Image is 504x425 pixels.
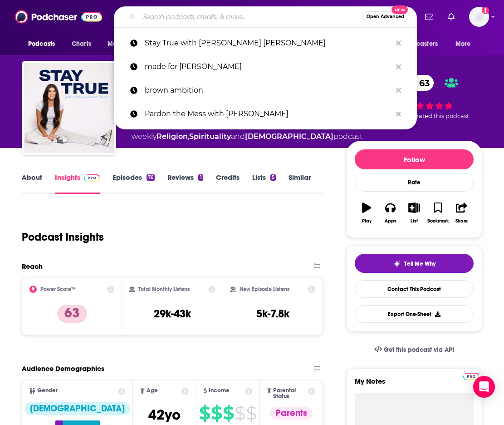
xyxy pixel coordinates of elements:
h2: Reach [22,262,43,271]
p: 63 [57,305,87,323]
a: made for [PERSON_NAME] [114,55,417,79]
img: Podchaser Pro [84,174,100,182]
img: Podchaser Pro [463,373,479,380]
button: Open AdvancedNew [362,11,408,22]
p: Pardon the Mess with Courtney DeFeo [145,102,391,126]
div: Bookmark [427,218,449,224]
a: Lists5 [252,173,276,194]
a: 63 [401,75,434,91]
button: open menu [22,35,67,53]
a: Stay True with [PERSON_NAME] [PERSON_NAME] [114,31,417,55]
a: Spirituality [189,132,231,141]
div: Share [455,218,468,224]
button: Follow [355,149,474,169]
a: Charts [66,35,97,53]
a: Pro website [463,371,479,380]
svg: Add a profile image [482,7,489,14]
div: [DEMOGRAPHIC_DATA] [24,402,130,415]
div: Search podcasts, credits, & more... [114,6,417,27]
a: Show notifications dropdown [421,9,437,25]
a: Contact This Podcast [355,280,474,298]
button: Export One-Sheet [355,305,474,323]
span: $ [246,406,256,420]
div: A weekly podcast [132,120,362,142]
button: Show profile menu [469,7,489,27]
a: InsightsPodchaser Pro [55,173,100,194]
input: Search podcasts, credits, & more... [139,10,362,24]
span: Tell Me Why [404,260,435,267]
a: Pardon the Mess with [PERSON_NAME] [114,102,417,126]
button: tell me why sparkleTell Me Why [355,254,474,273]
span: Monitoring [108,38,140,50]
span: Get this podcast via API [384,346,454,354]
span: $ [223,406,234,420]
h3: 29k-43k [154,307,191,321]
span: 42 yo [148,406,181,424]
span: Open Advanced [367,15,404,19]
span: Podcasts [28,38,55,50]
h2: Power Score™ [40,286,76,292]
a: Credits [216,173,240,194]
h3: 5k-7.8k [256,307,289,321]
span: Logged in as sarahhallprinc [469,7,489,27]
img: Stay True with Madison Prewett Troutt [24,63,114,153]
div: Play [362,218,372,224]
div: Open Intercom Messenger [473,376,495,398]
img: tell me why sparkle [393,260,401,267]
button: Bookmark [426,197,450,229]
img: User Profile [469,7,489,27]
button: open menu [101,35,152,53]
button: List [402,197,426,229]
a: Reviews1 [167,173,203,194]
div: 76 [147,174,155,181]
span: $ [199,406,210,420]
a: Show notifications dropdown [444,9,458,25]
span: Income [209,388,230,394]
a: Similar [289,173,311,194]
span: rated this podcast [416,113,469,119]
span: 63 [410,75,434,91]
a: Religion [157,132,188,141]
span: Parental Status [273,388,307,400]
div: Rate [355,173,474,192]
span: Gender [37,388,58,394]
span: More [455,38,471,50]
button: open menu [388,35,451,53]
div: 1 [198,174,203,181]
h1: Podcast Insights [22,230,104,244]
a: brown ambition [114,79,417,102]
span: Age [147,388,158,394]
h2: Total Monthly Listens [138,286,190,292]
button: Apps [378,197,402,229]
span: , [188,132,189,141]
span: $ [235,406,245,420]
a: About [22,173,42,194]
a: [DEMOGRAPHIC_DATA] [245,132,333,141]
a: Get this podcast via API [367,339,461,361]
button: Play [355,197,378,229]
p: Stay True with Madison Prewett Troutt [145,31,391,55]
span: and [231,132,245,141]
div: 5 [270,174,276,181]
div: Parents [270,407,313,420]
h2: New Episode Listens [240,286,289,292]
span: $ [211,406,222,420]
h2: Audience Demographics [22,364,104,373]
p: made for moore [145,55,391,79]
div: 63 1 personrated this podcast [377,69,482,126]
a: Episodes76 [113,173,155,194]
button: Share [450,197,474,229]
span: New [391,5,408,14]
div: Apps [385,218,396,224]
img: Podchaser - Follow, Share and Rate Podcasts [15,8,102,25]
div: List [411,218,418,224]
button: open menu [449,35,482,53]
label: My Notes [355,377,474,393]
p: brown ambition [145,79,391,102]
span: Charts [72,38,91,50]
